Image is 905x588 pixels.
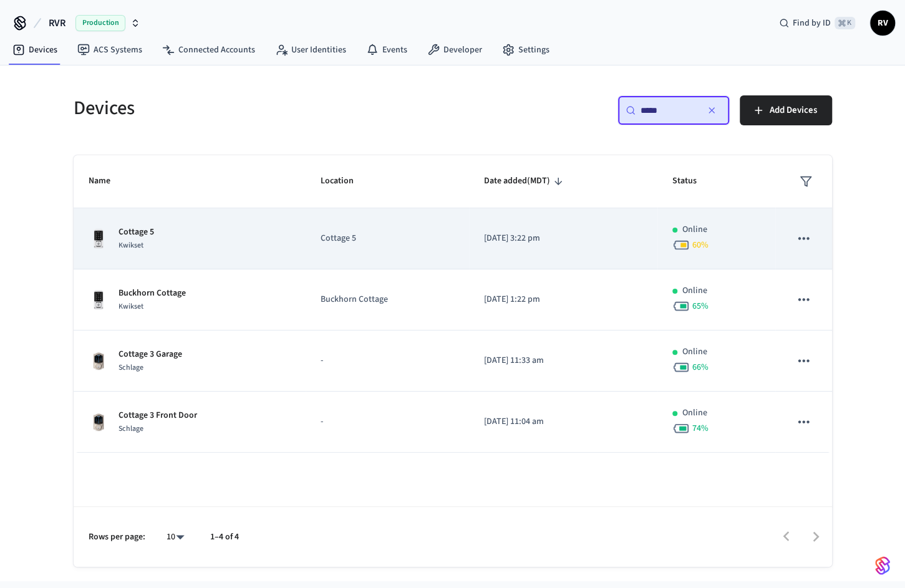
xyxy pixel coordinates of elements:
[119,423,143,434] span: Schlage
[321,171,370,191] span: Location
[89,412,109,432] img: Schlage Sense Smart Deadbolt with Camelot Trim, Front
[769,12,865,34] div: Find by ID⌘ K
[74,95,445,121] h5: Devices
[492,39,559,61] a: Settings
[89,171,127,191] span: Name
[835,17,855,29] span: ⌘ K
[417,39,492,61] a: Developer
[67,39,152,61] a: ACS Systems
[672,171,713,191] span: Status
[871,12,894,34] span: RV
[484,354,642,367] p: [DATE] 11:33 am
[770,102,817,118] span: Add Devices
[692,361,709,374] span: 66 %
[2,39,67,61] a: Devices
[321,293,454,306] p: Buckhorn Cottage
[89,531,145,544] p: Rows per page:
[870,11,895,36] button: RV
[356,39,417,61] a: Events
[740,95,832,125] button: Add Devices
[321,354,454,367] p: -
[119,240,143,251] span: Kwikset
[89,229,109,249] img: Kwikset Halo Touchscreen Wifi Enabled Smart Lock, Polished Chrome, Front
[484,232,642,245] p: [DATE] 3:22 pm
[484,293,642,306] p: [DATE] 1:22 pm
[484,415,642,428] p: [DATE] 11:04 am
[682,284,707,297] p: Online
[265,39,356,61] a: User Identities
[152,39,265,61] a: Connected Accounts
[75,15,125,31] span: Production
[89,290,109,310] img: Kwikset Halo Touchscreen Wifi Enabled Smart Lock, Polished Chrome, Front
[692,422,709,435] span: 74 %
[119,348,182,361] p: Cottage 3 Garage
[74,155,832,453] table: sticky table
[682,223,707,236] p: Online
[321,415,454,428] p: -
[484,171,566,191] span: Date added(MDT)
[119,226,154,239] p: Cottage 5
[692,300,709,312] span: 65 %
[49,16,65,31] span: RVR
[682,345,707,359] p: Online
[119,301,143,312] span: Kwikset
[210,531,239,544] p: 1–4 of 4
[119,409,197,422] p: Cottage 3 Front Door
[119,362,143,373] span: Schlage
[160,528,190,546] div: 10
[793,17,831,29] span: Find by ID
[682,407,707,420] p: Online
[321,232,454,245] p: Cottage 5
[89,351,109,371] img: Schlage Sense Smart Deadbolt with Camelot Trim, Front
[875,556,890,576] img: SeamLogoGradient.69752ec5.svg
[119,287,186,300] p: Buckhorn Cottage
[692,239,709,251] span: 60 %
